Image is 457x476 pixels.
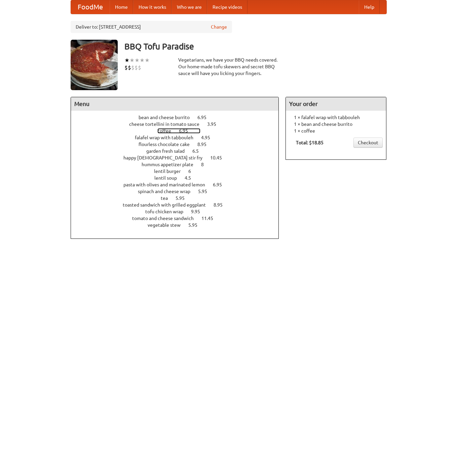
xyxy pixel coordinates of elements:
[157,128,200,134] a: coffee 6.95
[179,128,195,134] span: 6.95
[172,0,207,14] a: Who we are
[188,222,204,228] span: 5.95
[161,195,197,201] a: tea 5.95
[210,155,229,160] span: 10.45
[71,40,118,90] img: angular.jpg
[213,182,229,187] span: 6.95
[296,140,323,145] b: Total: $18.85
[132,216,226,221] a: tomato and cheese sandwich 11.45
[138,189,220,194] a: spinach and cheese wrap 5.95
[201,135,217,140] span: 4.95
[71,0,110,14] a: FoodMe
[71,21,232,33] div: Deliver to: [STREET_ADDRESS]
[110,0,133,14] a: Home
[142,162,200,167] span: hummus appetizer plate
[124,64,128,71] li: $
[124,57,129,64] li: ★
[129,121,229,127] a: cheese tortellini in tomato sauce 3.95
[124,40,387,53] h3: BBQ Tofu Paradise
[211,24,227,30] a: Change
[148,222,187,228] span: vegetable stew
[207,0,247,14] a: Recipe videos
[123,182,234,187] a: pasta with olives and marinated lemon 6.95
[123,155,209,160] span: happy [DEMOGRAPHIC_DATA] stir fry
[139,115,219,120] a: bean and cheese burrito 6.95
[146,148,191,154] span: garden fresh salad
[148,222,210,228] a: vegetable stew 5.95
[133,0,172,14] a: How it works
[131,64,135,71] li: $
[201,162,211,167] span: 8
[139,115,196,120] span: bean and cheese burrito
[71,97,279,111] h4: Menu
[201,216,220,221] span: 11.45
[198,189,214,194] span: 5.95
[157,128,178,134] span: coffee
[135,135,200,140] span: falafel wrap with tabbouleh
[123,202,235,208] a: toasted sandwich with grilled eggplant 8.95
[207,121,223,127] span: 3.95
[289,127,383,134] li: 1 × coffee
[129,121,206,127] span: cheese tortellini in tomato sauce
[154,175,203,181] a: lentil soup 4.5
[289,114,383,121] li: 1 × falafel wrap with tabbouleh
[145,209,213,214] a: tofu chicken wrap 9.95
[191,209,207,214] span: 9.95
[192,148,205,154] span: 6.5
[178,57,279,77] div: Vegetarians, we have your BBQ needs covered. Our home-made tofu skewers and secret BBQ sauce will...
[139,142,196,147] span: flourless chocolate cake
[353,138,383,148] a: Checkout
[214,202,229,208] span: 8.95
[138,64,141,71] li: $
[289,121,383,127] li: 1 × bean and cheese burrito
[185,175,198,181] span: 4.5
[132,216,200,221] span: tomato and cheese sandwich
[154,175,184,181] span: lentil soup
[154,169,203,174] a: lentil burger 6
[138,189,197,194] span: spinach and cheese wrap
[140,57,145,64] li: ★
[161,195,175,201] span: tea
[154,169,187,174] span: lentil burger
[146,148,211,154] a: garden fresh salad 6.5
[145,57,150,64] li: ★
[139,142,219,147] a: flourless chocolate cake 8.95
[129,57,135,64] li: ★
[128,64,131,71] li: $
[135,64,138,71] li: $
[123,155,234,160] a: happy [DEMOGRAPHIC_DATA] stir fry 10.45
[135,57,140,64] li: ★
[142,162,216,167] a: hummus appetizer plate 8
[188,169,198,174] span: 6
[197,115,213,120] span: 6.95
[197,142,213,147] span: 8.95
[145,209,190,214] span: tofu chicken wrap
[359,0,380,14] a: Help
[286,97,386,111] h4: Your order
[176,195,191,201] span: 5.95
[123,182,212,187] span: pasta with olives and marinated lemon
[135,135,223,140] a: falafel wrap with tabbouleh 4.95
[123,202,213,208] span: toasted sandwich with grilled eggplant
